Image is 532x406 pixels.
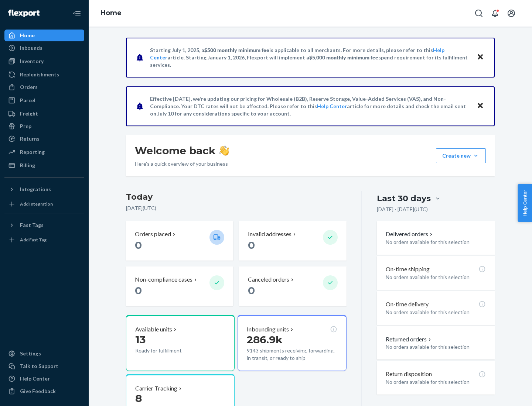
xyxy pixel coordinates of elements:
[4,55,84,67] a: Inventory
[135,144,229,157] h1: Welcome back
[135,284,142,297] span: 0
[238,315,346,371] button: Inbounding units286.9k9143 shipments receiving, forwarding, in transit, or ready to ship
[377,193,431,204] div: Last 30 days
[247,333,283,346] span: 286.9k
[386,309,486,316] p: No orders available for this selection
[386,238,486,246] p: No orders available for this selection
[248,275,289,284] p: Canceled orders
[386,273,486,281] p: No orders available for this selection
[386,265,430,273] p: On-time shipping
[4,108,84,120] a: Freight
[20,135,40,142] div: Returns
[135,160,229,168] p: Here’s a quick overview of your business
[248,284,255,297] span: 0
[386,300,429,309] p: On-time delivery
[4,133,84,145] a: Returns
[20,201,53,207] div: Add Integration
[20,32,35,39] div: Home
[135,347,204,354] p: Ready for fulfillment
[4,219,84,231] button: Fast Tags
[126,266,233,306] button: Non-compliance cases 0
[135,239,142,251] span: 0
[247,325,289,334] p: Inbounding units
[4,42,84,54] a: Inbounds
[377,206,428,213] p: [DATE] - [DATE] ( UTC )
[248,239,255,251] span: 0
[386,370,432,378] p: Return disposition
[69,6,84,21] button: Close Navigation
[20,221,44,229] div: Fast Tags
[204,47,269,53] span: $500 monthly minimum fee
[135,384,177,393] p: Carrier Tracking
[4,159,84,171] a: Billing
[126,221,233,261] button: Orders placed 0
[135,392,142,405] span: 8
[4,373,84,385] a: Help Center
[126,204,347,212] p: [DATE] ( UTC )
[386,343,486,351] p: No orders available for this selection
[219,145,229,156] img: hand-wave emoji
[475,101,485,111] button: Close
[135,230,171,238] p: Orders placed
[4,120,84,132] a: Prep
[4,348,84,359] a: Settings
[126,315,235,371] button: Available units13Ready for fulfillment
[20,237,47,243] div: Add Fast Tag
[20,388,56,395] div: Give Feedback
[475,52,485,63] button: Close
[20,375,50,382] div: Help Center
[471,6,486,21] button: Open Search Box
[239,266,346,306] button: Canceled orders 0
[20,44,42,52] div: Inbounds
[126,191,347,203] h3: Today
[20,58,44,65] div: Inventory
[518,184,532,222] button: Help Center
[20,83,38,91] div: Orders
[20,71,59,78] div: Replenishments
[135,275,192,284] p: Non-compliance cases
[488,6,502,21] button: Open notifications
[20,110,38,117] div: Freight
[504,6,519,21] button: Open account menu
[4,198,84,210] a: Add Integration
[247,347,337,362] p: 9143 shipments receiving, forwarding, in transit, or ready to ship
[20,123,31,130] div: Prep
[150,47,470,69] p: Starting July 1, 2025, a is applicable to all merchants. For more details, please refer to this a...
[4,94,84,106] a: Parcel
[4,385,84,397] button: Give Feedback
[100,9,122,17] a: Home
[4,360,84,372] a: Talk to Support
[135,333,146,346] span: 13
[386,335,433,344] button: Returned orders
[4,30,84,41] a: Home
[20,97,35,104] div: Parcel
[386,378,486,386] p: No orders available for this selection
[4,81,84,93] a: Orders
[309,54,378,61] span: $5,000 monthly minimum fee
[8,10,40,17] img: Flexport logo
[4,183,84,195] button: Integrations
[20,362,58,370] div: Talk to Support
[20,186,51,193] div: Integrations
[20,162,35,169] div: Billing
[20,148,45,156] div: Reporting
[4,146,84,158] a: Reporting
[135,325,172,334] p: Available units
[248,230,291,238] p: Invalid addresses
[317,103,347,109] a: Help Center
[386,230,434,238] button: Delivered orders
[150,95,470,117] p: Effective [DATE], we're updating our pricing for Wholesale (B2B), Reserve Storage, Value-Added Se...
[4,69,84,80] a: Replenishments
[4,234,84,246] a: Add Fast Tag
[436,148,486,163] button: Create new
[239,221,346,261] button: Invalid addresses 0
[20,350,41,357] div: Settings
[95,3,127,24] ol: breadcrumbs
